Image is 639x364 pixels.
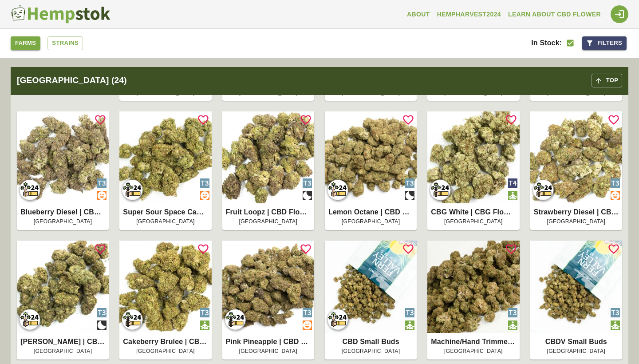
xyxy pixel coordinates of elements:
img: hybrid [200,320,209,330]
a: Fruit Loopz | CBD Flower[GEOGRAPHIC_DATA] [226,207,311,226]
a: CBD Small Buds[GEOGRAPHIC_DATA] [328,336,413,356]
button: top [592,74,622,88]
img: hybrid [611,320,620,330]
img: Type 3 [97,178,106,188]
img: hybrid [405,320,414,330]
p: CBG White | CBG Flower [431,207,516,218]
span: [GEOGRAPHIC_DATA] [123,218,208,226]
img: indica [303,191,312,200]
img: HempHarvest2024 [325,177,351,203]
img: Blueberry Diesel | CBD Flower [17,111,109,203]
img: hybrid [508,320,517,330]
span: In Stock: [531,39,562,47]
img: HempHarvest2024 [222,306,249,333]
img: indica [405,191,414,200]
img: Type 3 [200,308,209,317]
span: [GEOGRAPHIC_DATA] [226,218,311,226]
img: Type 3 [303,308,312,317]
img: sativa [303,320,312,330]
img: indica [97,320,106,330]
p: Strawberry Diesel | CBD Flower [534,207,619,218]
img: sativa [611,191,620,200]
span: [GEOGRAPHIC_DATA] [431,347,516,356]
span: [GEOGRAPHIC_DATA] [431,218,516,226]
svg: Login to Add Favorite [505,243,517,255]
a: Hempstok Logo [11,4,114,24]
img: Type 3 [303,178,312,188]
span: [GEOGRAPHIC_DATA] [328,218,413,226]
a: Machine/Hand Trimmed CBD Flower | 1 Pound[GEOGRAPHIC_DATA] [431,336,516,356]
a: Pink Pineapple | CBD Flower[GEOGRAPHIC_DATA] [226,336,311,356]
a: Cakeberry Brulee | CBD Flower[GEOGRAPHIC_DATA] [123,336,208,356]
a: [PERSON_NAME] | CBD Flower[GEOGRAPHIC_DATA] [20,336,105,356]
a: Super Sour Space Candy | CBD Flower[GEOGRAPHIC_DATA] [123,207,208,226]
img: HempHarvest2024 [17,306,43,333]
img: HempHarvest2024 [530,177,557,203]
img: CBG White | CBG Flower [427,111,519,203]
p: Lemon Octane | CBD Flower [328,207,413,218]
svg: Login to Add Favorite [505,114,517,126]
p: Machine/Hand Trimmed CBD Flower | 1 Pound [431,336,516,347]
img: Type 3 [97,308,106,317]
img: Cakeberry Brulee | CBD Flower [119,241,211,332]
img: Pink Pineapple | CBD Flower [222,241,314,332]
img: HempHarvest2024 [119,177,146,203]
img: Super Sour Space Candy | CBD Flower [119,111,211,203]
img: Lemon Octane | CBD Flower [325,111,417,203]
img: Strawberry Diesel | CBD Flower [530,111,622,203]
a: Strains [47,36,83,50]
h2: [GEOGRAPHIC_DATA] (24) [17,75,592,87]
svg: Login to Add Favorite [94,243,106,255]
svg: Login to Add Favorite [402,114,414,126]
a: CBDV Small Buds[GEOGRAPHIC_DATA] [534,336,619,356]
img: Type 3 [405,178,414,188]
img: HempHarvest2024 [325,306,351,333]
a: Farms [11,36,40,50]
svg: Login to Add Favorite [402,243,414,255]
p: Super Sour Space Candy | CBD Flower [123,207,208,218]
span: [GEOGRAPHIC_DATA] [20,218,105,226]
span: [GEOGRAPHIC_DATA] [226,347,311,356]
img: Type 3 [200,178,209,188]
img: Type 3 [611,308,620,317]
p: Cakeberry Brulee | CBD Flower [123,336,208,347]
img: Type 3 [508,308,517,317]
svg: Login to Add Favorite [607,114,620,126]
a: Lemon Octane | CBD Flower[GEOGRAPHIC_DATA] [328,207,413,226]
svg: Login to Add Favorite [94,114,106,126]
img: HempHarvest2024 [427,177,454,203]
p: Pink Pineapple | CBD Flower [226,336,311,347]
a: CBG White | CBG Flower[GEOGRAPHIC_DATA] [431,207,516,226]
button: Filters [582,36,627,50]
svg: Login to Add Favorite [607,243,620,255]
span: [GEOGRAPHIC_DATA] [534,347,619,356]
img: Type 3 [405,308,414,317]
svg: Login to Add Favorite [300,114,312,126]
img: CBD Small Buds [325,241,417,332]
span: [GEOGRAPHIC_DATA] [328,347,413,356]
a: Strawberry Diesel | CBD Flower[GEOGRAPHIC_DATA] [534,207,619,226]
a: Learn About CBD Flower [505,6,604,23]
img: Type 4 [508,178,517,188]
span: [GEOGRAPHIC_DATA] [20,347,105,356]
p: Fruit Loopz | CBD Flower [226,207,311,218]
p: Blueberry Diesel | CBD Flower [20,207,105,218]
img: Machine/Hand Trimmed CBD Flower | 1 Pound [427,241,519,332]
img: HempHarvest2024 [119,306,146,333]
img: HempHarvest2024 [17,177,43,203]
img: hybrid [508,191,517,200]
img: Bubba Kush | CBD Flower [17,241,109,332]
img: CBDV Small Buds [530,241,622,332]
img: Hempstok Logo [11,4,110,24]
span: [GEOGRAPHIC_DATA] [534,218,619,226]
p: [PERSON_NAME] | CBD Flower [20,336,105,347]
img: Type 3 [611,178,620,188]
img: sativa [97,191,106,200]
img: Fruit Loopz | CBD Flower [222,111,314,203]
svg: Login to Add Favorite [300,243,312,255]
span: [GEOGRAPHIC_DATA] [123,347,208,356]
div: Login [611,5,628,23]
a: Blueberry Diesel | CBD Flower[GEOGRAPHIC_DATA] [20,207,105,226]
img: sativa [200,191,209,200]
a: About [403,6,434,23]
